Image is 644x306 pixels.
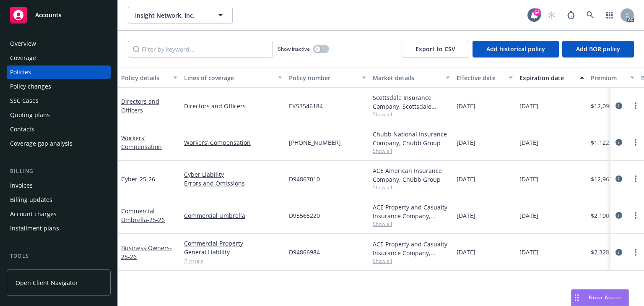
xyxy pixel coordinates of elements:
[614,101,624,111] a: circleInformation
[373,184,450,191] span: Show all
[614,210,624,220] a: circleInformation
[457,211,475,220] span: [DATE]
[121,73,168,82] div: Policy details
[289,102,323,110] span: EKS3546184
[7,167,111,175] div: Billing
[10,94,39,107] div: SSC Cases
[571,290,582,306] div: Drag to move
[453,68,516,88] button: Effective date
[7,137,111,150] a: Coverage gap analysis
[286,68,369,88] button: Policy number
[519,102,538,110] span: [DATE]
[7,80,111,93] a: Policy changes
[402,41,469,58] button: Export to CSV
[289,73,357,82] div: Policy number
[373,203,450,220] div: ACE Property and Casualty Insurance Company, Chubb Group
[278,45,310,52] span: Show inactive
[373,240,450,257] div: ACE Property and Casualty Insurance Company, Chubb Group
[457,73,504,82] div: Effective date
[10,108,50,122] div: Quoting plans
[289,138,341,147] span: [PHONE_NUMBER]
[486,45,545,53] span: Add historical policy
[10,123,34,136] div: Contacts
[519,73,575,82] div: Expiration date
[601,7,618,24] a: Switch app
[10,137,73,150] div: Coverage gap analysis
[7,51,111,65] a: Coverage
[571,289,629,306] button: Nova Assist
[7,94,111,107] a: SSC Cases
[631,101,641,111] a: more
[587,68,638,88] button: Premium
[10,222,59,235] div: Installment plans
[562,41,634,58] button: Add BOR policy
[184,239,282,248] a: Commercial Property
[10,193,52,207] div: Billing updates
[121,207,165,224] a: Commercial Umbrella
[10,37,36,50] div: Overview
[591,102,621,110] span: $12,090.00
[519,211,538,220] span: [DATE]
[289,211,320,220] span: D95565220
[373,93,450,111] div: Scottsdale Insurance Company, Scottsdale Insurance Company (Nationwide), PERse (RT Specialty), RT...
[533,8,541,16] div: 64
[289,248,320,256] span: D94866984
[184,248,282,256] a: General Liability
[147,216,165,224] span: - 25-26
[289,175,320,183] span: D94867010
[543,7,560,24] a: Start snowing
[373,130,450,147] div: Chubb National Insurance Company, Chubb Group
[473,41,559,58] button: Add historical policy
[457,175,475,183] span: [DATE]
[181,68,286,88] button: Lines of coverage
[16,278,78,287] span: Open Client Navigator
[10,207,57,221] div: Account charges
[184,138,282,147] a: Workers' Compensation
[614,247,624,257] a: circleInformation
[121,175,155,183] a: Cyber
[121,97,159,114] a: Directors and Officers
[10,80,51,93] div: Policy changes
[184,102,282,110] a: Directors and Officers
[7,37,111,50] a: Overview
[184,211,282,220] a: Commercial Umbrella
[121,134,162,151] a: Workers' Compensation
[457,138,475,147] span: [DATE]
[591,175,621,183] span: $12,967.00
[631,247,641,257] a: more
[373,220,450,228] span: Show all
[373,166,450,184] div: ACE American Insurance Company, Chubb Group
[7,207,111,221] a: Account charges
[576,45,620,53] span: Add BOR policy
[184,256,282,265] a: 2 more
[128,7,233,24] button: Insight Network, Inc.
[7,108,111,122] a: Quoting plans
[7,222,111,235] a: Installment plans
[614,174,624,184] a: circleInformation
[121,244,172,261] a: Business Owners
[184,170,282,179] a: Cyber Liability
[128,41,273,58] input: Filter by keyword...
[10,51,36,65] div: Coverage
[591,248,618,256] span: $2,328.00
[373,111,450,118] span: Show all
[519,138,538,147] span: [DATE]
[7,3,111,27] a: Accounts
[614,137,624,147] a: circleInformation
[184,73,273,82] div: Lines of coverage
[10,179,33,192] div: Invoices
[563,7,579,24] a: Report a Bug
[373,73,441,82] div: Market details
[519,175,538,183] span: [DATE]
[35,12,62,18] span: Accounts
[7,65,111,79] a: Policies
[457,248,475,256] span: [DATE]
[582,7,599,24] a: Search
[519,248,538,256] span: [DATE]
[591,138,618,147] span: $1,122.00
[591,73,625,82] div: Premium
[7,252,111,260] div: Tools
[7,179,111,192] a: Invoices
[7,123,111,136] a: Contacts
[631,137,641,147] a: more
